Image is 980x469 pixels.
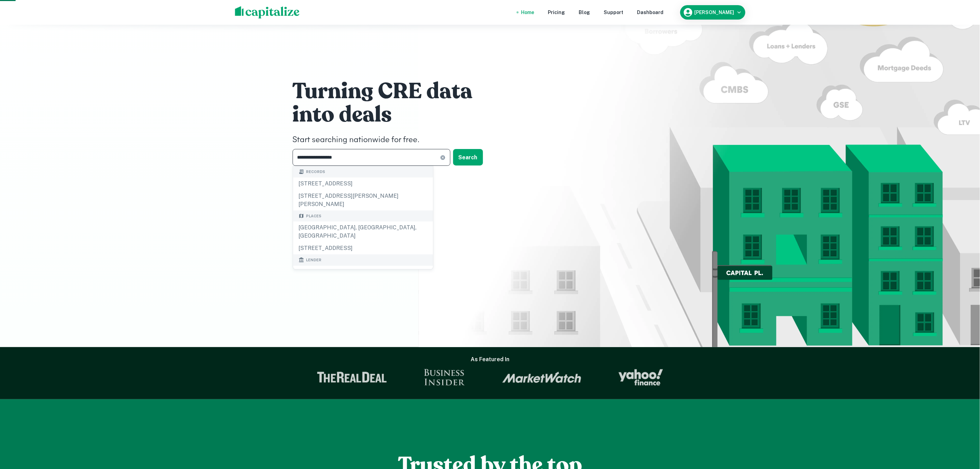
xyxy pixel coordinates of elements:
img: capitalize-logo.png [235,6,300,19]
span: Places [306,213,322,219]
img: Yahoo Finance [618,369,663,386]
h1: Turning CRE data [293,78,498,105]
button: Search [453,149,483,165]
a: Home [521,9,534,16]
h6: [PERSON_NAME] [695,10,734,15]
a: Blog [579,9,590,16]
img: Market Watch [502,371,581,383]
a: Dashboard [637,9,664,16]
a: Support [604,9,624,16]
h1: into deals [293,101,498,128]
div: [STREET_ADDRESS] [293,242,433,254]
div: [STREET_ADDRESS] [293,178,433,190]
a: Pricing [548,9,565,16]
button: [PERSON_NAME] [680,5,745,20]
h4: Start searching nationwide for free. [293,134,498,146]
div: [GEOGRAPHIC_DATA], [GEOGRAPHIC_DATA], [GEOGRAPHIC_DATA] [293,221,433,242]
iframe: Chat Widget [946,414,980,447]
span: Records [306,169,326,175]
img: The Real Deal [317,372,387,383]
div: [STREET_ADDRESS][PERSON_NAME][PERSON_NAME] [293,190,433,210]
h6: As Featured In [471,355,509,364]
img: Business Insider [424,369,465,386]
span: Lender [306,257,322,263]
